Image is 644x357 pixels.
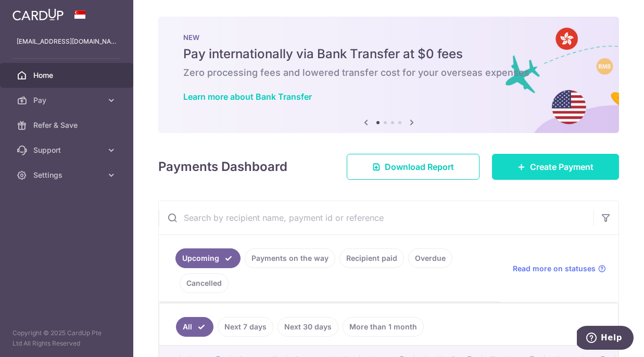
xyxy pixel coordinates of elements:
h6: Zero processing fees and lowered transfer cost for your overseas expenses [183,67,594,79]
a: Next 7 days [218,317,273,337]
span: Download Report [385,161,454,173]
h4: Payments Dashboard [158,157,287,176]
iframe: Opens a widget where you can find more information [577,326,634,352]
a: Learn more about Bank Transfer [183,91,312,102]
img: CardUp [12,8,64,21]
a: Download Report [347,154,479,180]
p: NEW [183,33,594,42]
span: Create Payment [530,161,594,173]
span: Read more on statuses [513,263,596,274]
span: Support [33,145,102,155]
span: Refer & Save [33,120,102,130]
a: All [176,317,213,337]
h5: Pay internationally via Bank Transfer at $0 fees [183,46,594,62]
a: Next 30 days [277,317,338,337]
a: Cancelled [180,273,229,293]
a: Create Payment [492,154,619,180]
span: Pay [33,95,102,105]
a: Payments on the way [245,248,335,268]
img: Bank transfer banner [158,17,619,133]
input: Search by recipient name, payment id or reference [159,201,594,234]
span: Settings [33,170,102,180]
span: Home [33,70,102,81]
a: More than 1 month [343,317,424,337]
a: Recipient paid [339,248,404,268]
a: Read more on statuses [513,263,606,274]
a: Upcoming [175,248,241,268]
p: [EMAIL_ADDRESS][DOMAIN_NAME] [17,36,117,47]
a: Overdue [408,248,452,268]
